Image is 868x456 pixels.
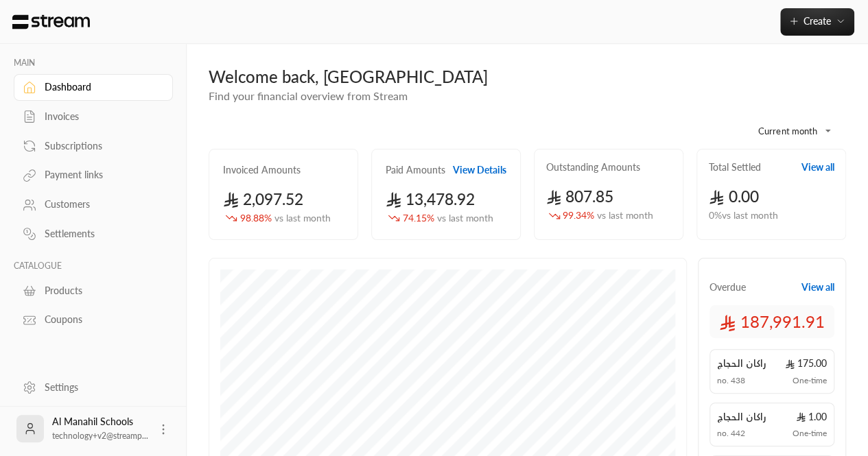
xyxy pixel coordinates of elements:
div: Products [45,284,156,298]
div: Settlements [45,227,156,241]
a: Customers [14,191,173,218]
div: Settings [45,381,156,394]
span: راكان الحجاج [717,410,766,424]
span: One-time [793,428,827,439]
button: View Details [453,163,506,177]
h2: Invoiced Amounts [223,163,301,177]
div: Customers [45,197,156,211]
a: Invoices [14,104,173,130]
h2: Paid Amounts [386,163,445,177]
span: 0 % vs last month [709,208,778,223]
div: Dashboard [45,80,156,94]
span: vs last month [437,212,493,224]
span: 74.15 % [403,211,493,226]
a: Products [14,277,173,304]
div: Current month [736,113,839,149]
div: Subscriptions [45,139,156,153]
div: Al Manahil Schools [52,415,148,442]
span: vs last month [274,212,331,224]
a: Settlements [14,221,173,248]
div: Payment links [45,168,156,182]
a: Subscriptions [14,132,173,159]
span: technology+v2@streamp... [52,431,148,441]
p: CATALOGUE [14,261,173,272]
span: 1.00 [796,410,827,424]
span: Overdue [709,280,746,294]
span: no. 442 [717,428,745,439]
div: Coupons [45,313,156,326]
span: 187,991.91 [719,311,824,333]
span: One-time [793,375,827,386]
span: 13,478.92 [386,190,475,208]
button: Create [780,8,854,36]
h2: Outstanding Amounts [546,160,640,174]
span: 99.34 % [563,208,653,223]
p: MAIN [14,58,173,69]
a: Settings [14,374,173,400]
img: Logo [11,14,91,29]
div: Invoices [45,110,156,123]
a: Coupons [14,307,173,333]
span: vs last month [597,209,653,221]
span: Create [804,15,831,27]
span: 98.88 % [240,211,331,226]
span: no. 438 [717,375,745,386]
span: 175.00 [785,357,827,370]
h2: Total Settled [709,160,761,174]
span: Find your financial overview from Stream [209,89,408,102]
span: 807.85 [546,187,614,206]
a: Payment links [14,162,173,189]
span: 2,097.52 [223,190,303,208]
a: Dashboard [14,74,173,101]
div: Welcome back, [GEOGRAPHIC_DATA] [209,66,846,88]
span: راكان الحجاج [717,357,766,370]
span: 0.00 [709,187,759,206]
button: View all [801,280,834,294]
button: View all [801,160,834,174]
